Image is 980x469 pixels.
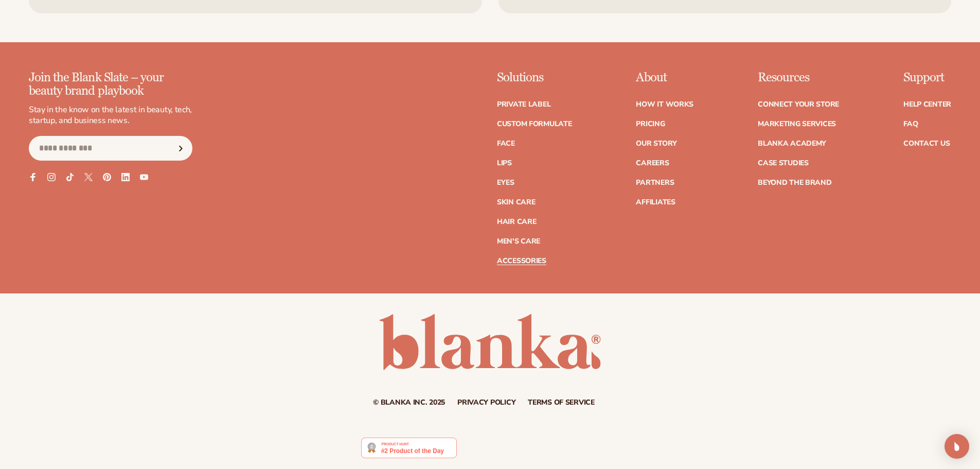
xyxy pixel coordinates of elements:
a: Case Studies [758,160,809,167]
a: Affiliates [636,199,675,206]
p: Solutions [497,71,572,84]
a: Privacy policy [457,399,515,406]
a: Partners [636,179,674,186]
a: Pricing [636,120,665,128]
a: Terms of service [528,399,595,406]
a: Custom formulate [497,120,572,128]
p: Stay in the know on the latest in beauty, tech, startup, and business news. [29,105,192,126]
small: © Blanka Inc. 2025 [373,397,445,407]
a: Skin Care [497,199,535,206]
a: Our Story [636,140,676,147]
a: Private label [497,101,550,108]
a: Lips [497,160,512,167]
button: Subscribe [169,136,192,161]
p: Support [903,71,951,84]
a: Accessories [497,257,546,265]
a: Eyes [497,179,514,186]
a: How It Works [636,101,693,108]
p: Resources [758,71,839,84]
a: Contact Us [903,140,950,147]
a: Blanka Academy [758,140,826,147]
a: Careers [636,160,669,167]
div: Open Intercom Messenger [945,434,969,459]
img: Blanka - Start a beauty or cosmetic line in under 5 minutes | Product Hunt [361,438,456,458]
a: Help Center [903,101,951,108]
a: Beyond the brand [758,179,832,186]
a: Hair Care [497,218,536,225]
a: FAQ [903,120,918,128]
a: Marketing services [758,120,836,128]
a: Connect your store [758,101,839,108]
a: Men's Care [497,238,540,245]
a: Face [497,140,515,147]
iframe: Customer reviews powered by Trustpilot [465,437,619,464]
p: Join the Blank Slate – your beauty brand playbook [29,71,192,98]
p: About [636,71,693,84]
